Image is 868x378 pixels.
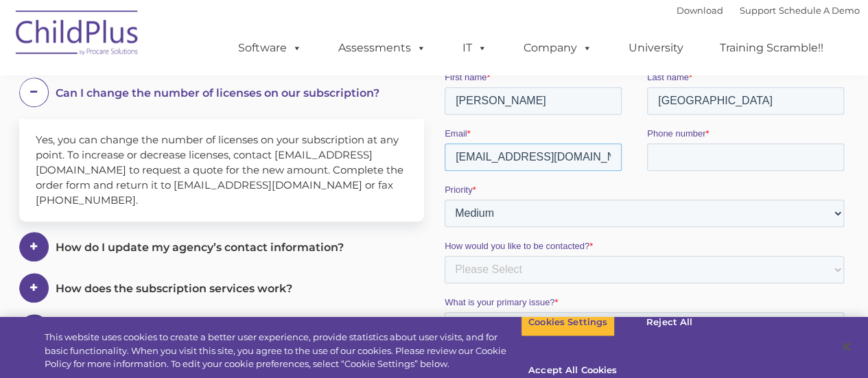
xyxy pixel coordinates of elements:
a: IT [449,34,501,62]
a: Training Scramble!! [706,34,837,62]
div: This website uses cookies to create a better user experience, provide statistics about user visit... [45,331,521,371]
span: Last name [202,91,244,101]
span: Can I change the number of licenses on our subscription? [56,86,379,99]
a: Company [510,34,606,62]
font: | [677,5,860,16]
a: Software [224,34,316,62]
button: Reject All [626,308,712,337]
a: University [615,34,697,62]
a: Assessments [325,34,440,62]
span: Phone number [202,147,261,157]
div: Yes, you can change the number of licenses on your subscription at any point. To increase or decr... [19,119,424,222]
a: Schedule A Demo [779,5,860,16]
span: How do I update my agency’s contact information? [56,241,344,254]
button: Close [831,331,861,362]
a: Download [677,5,723,16]
button: Cookies Settings [521,308,615,337]
a: Support [740,5,776,16]
span: How does the subscription services work? [56,282,292,295]
img: ChildPlus by Procare Solutions [9,1,146,69]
